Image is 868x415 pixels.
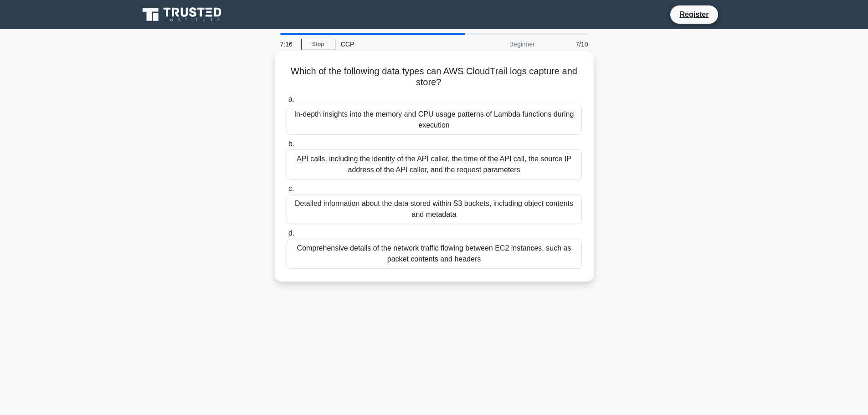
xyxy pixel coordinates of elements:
[335,35,461,53] div: CCP
[287,105,582,135] div: In-depth insights into the memory and CPU usage patterns of Lambda functions during execution
[275,35,301,53] div: 7:16
[287,149,582,179] div: API calls, including the identity of the API caller, the time of the API call, the source IP addr...
[540,35,594,53] div: 7/10
[674,9,714,20] a: Register
[287,194,582,224] div: Detailed information about the data stored within S3 buckets, including object contents and metadata
[287,239,582,269] div: Comprehensive details of the network traffic flowing between EC2 instances, such as packet conten...
[288,95,294,103] span: a.
[461,35,540,53] div: Beginner
[288,229,294,237] span: d.
[288,184,294,192] span: c.
[301,39,335,50] a: Stop
[286,66,583,88] h5: Which of the following data types can AWS CloudTrail logs capture and store?
[288,140,294,148] span: b.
